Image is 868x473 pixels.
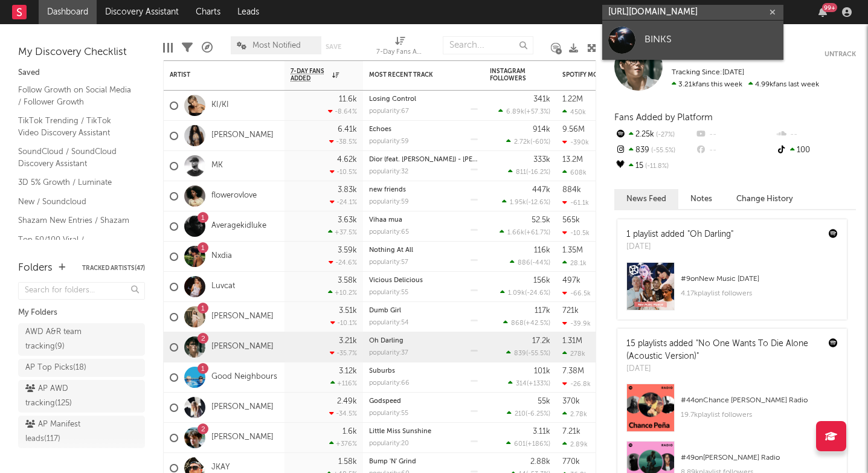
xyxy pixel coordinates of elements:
span: -11.8 % [643,163,669,170]
div: 15 [614,158,695,174]
div: 2.25k [614,127,695,143]
div: 156k [533,277,550,285]
div: -- [776,127,856,143]
span: -27 % [654,132,675,138]
div: ( ) [500,289,550,297]
div: A&R Pipeline [202,30,213,65]
div: -- [695,127,775,143]
span: -55.5 % [528,350,548,357]
div: 117k [535,307,550,315]
span: -16.2 % [528,169,548,176]
a: Losing Control [369,96,416,103]
button: Notes [678,189,724,209]
div: [DATE] [626,241,733,253]
a: [PERSON_NAME] [211,130,274,141]
div: Vihaa mua [369,217,478,224]
div: 278k [562,350,585,358]
a: Vicious Delicious [369,277,423,284]
div: 100 [776,143,856,158]
div: -390k [562,138,589,146]
a: Averagekidluke [211,221,266,231]
div: popularity: 59 [369,199,409,205]
div: Edit Columns [163,30,173,65]
div: popularity: 54 [369,320,409,326]
div: +376 % [329,440,357,448]
div: My Discovery Checklist [18,45,145,60]
span: -60 % [532,139,548,146]
span: +42.5 % [526,320,548,327]
a: [PERSON_NAME] [211,342,274,352]
div: Dumb Girl [369,307,478,314]
div: ( ) [507,410,550,417]
div: 1 playlist added [626,228,733,241]
span: -6.25 % [527,411,548,417]
span: 839 [514,350,526,357]
a: #44onChance [PERSON_NAME] Radio19.7kplaylist followers [617,384,847,441]
div: -10.1 % [330,319,357,327]
span: 210 [515,411,526,417]
div: popularity: 66 [369,380,410,387]
div: 7-Day Fans Added (7-Day Fans Added) [376,45,425,60]
span: Most Notified [252,42,301,50]
div: popularity: 55 [369,289,408,296]
div: ( ) [498,108,550,115]
span: 1.95k [510,199,526,206]
div: Echoes [369,126,478,133]
a: Nothing At All [369,247,413,254]
div: # 44 on Chance [PERSON_NAME] Radio [681,393,838,408]
div: 7.38M [562,367,584,375]
div: Artist [170,71,260,79]
div: 1.31M [562,337,582,345]
a: Good Neighbours [211,372,277,382]
div: Little Miss Sunshine [369,428,478,435]
button: Save [326,43,341,50]
div: AP AWD tracking ( 125 ) [25,382,111,411]
div: AP Manifest leads ( 117 ) [25,417,111,446]
span: Fans Added by Platform [614,113,713,122]
div: 19.7k playlist followers [681,408,838,422]
div: 15 playlists added [626,338,820,363]
div: 3.59k [338,246,357,254]
button: 99+ [818,7,827,17]
div: Dior (feat. Chrystal) - Jordan Peak Remix [369,156,478,163]
div: +10.2 % [328,289,357,297]
div: My Folders [18,306,145,320]
div: 2.89k [562,440,588,448]
div: 770k [562,458,580,466]
span: -55.5 % [649,147,675,154]
div: -34.5 % [329,410,357,417]
span: 2.72k [514,139,530,146]
div: [DATE] [626,363,820,375]
a: Vihaa mua [369,217,402,224]
div: +116 % [330,379,357,387]
div: -24.6 % [329,259,357,266]
div: -8.64 % [328,108,357,115]
div: 497k [562,277,580,285]
a: Dior (feat. [PERSON_NAME]) - [PERSON_NAME] Peak Remix [369,156,553,163]
div: Oh Darling [369,338,478,344]
div: 2.49k [337,397,357,405]
div: Nothing At All [369,247,478,254]
div: Losing Control [369,96,478,103]
div: popularity: 57 [369,259,408,266]
a: Shazam New Entries / Shazam [18,214,133,227]
span: Tracking Since: [DATE] [672,69,744,76]
div: -66.5k [562,289,591,297]
a: Top 50/100 Viral / Spotify/Apple Discovery Assistant [18,233,133,270]
a: Follow Growth on Social Media / Follower Growth [18,83,133,108]
a: Echoes [369,126,391,133]
span: -12.6 % [528,199,548,206]
span: 4.99k fans last week [672,81,819,88]
div: -26.8k [562,380,591,388]
a: SoundCloud / SoundCloud Discovery Assistant [18,145,133,170]
a: KI/KI [211,100,229,111]
div: 55k [538,397,550,405]
button: News Feed [614,189,678,209]
a: new friends [369,187,406,193]
div: Spotify Monthly Listeners [562,71,653,79]
a: [PERSON_NAME] [211,312,274,322]
button: Change History [724,189,805,209]
div: -35.7 % [330,349,357,357]
input: Search... [443,36,533,54]
a: New / Soundcloud [18,195,133,208]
